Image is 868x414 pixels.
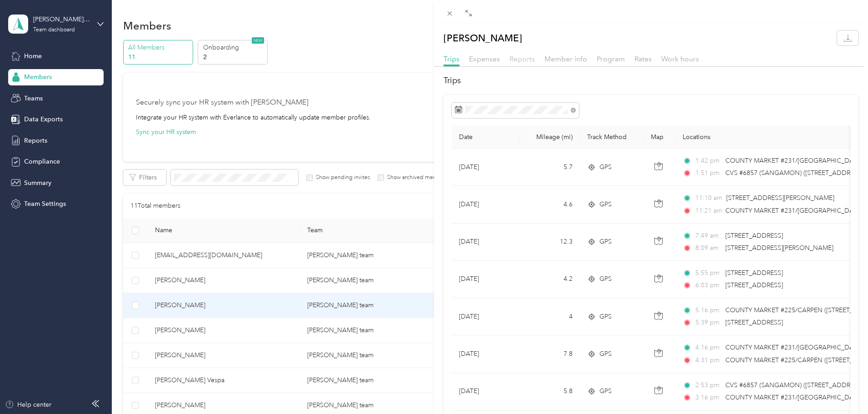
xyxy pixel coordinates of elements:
[544,55,587,63] span: Member info
[725,269,783,277] span: [STREET_ADDRESS]
[444,55,459,63] span: Trips
[520,224,580,261] td: 12.3
[695,280,721,290] span: 6:03 pm
[597,55,625,63] span: Program
[452,373,520,410] td: [DATE]
[695,168,721,178] span: 1:51 pm
[725,232,783,239] span: [STREET_ADDRESS]
[469,55,500,63] span: Expenses
[725,381,865,389] span: CVS #6857 (SANGAMON) ([STREET_ADDRESS])
[599,200,612,209] span: GPS
[725,319,783,326] span: [STREET_ADDRESS]
[726,194,834,202] span: [STREET_ADDRESS][PERSON_NAME]
[452,261,520,298] td: [DATE]
[452,149,520,186] td: [DATE]
[695,206,721,216] span: 11:21 am
[520,373,580,410] td: 5.8
[695,193,722,203] span: 11:10 am
[695,380,721,390] span: 2:53 pm
[452,298,520,335] td: [DATE]
[599,312,612,322] span: GPS
[444,30,522,45] p: [PERSON_NAME]
[599,162,612,172] span: GPS
[599,349,612,359] span: GPS
[520,126,580,149] th: Mileage (mi)
[661,55,699,63] span: Work hours
[695,343,721,353] span: 4:16 pm
[695,243,721,253] span: 8:09 am
[520,261,580,298] td: 4.2
[520,335,580,373] td: 7.8
[817,363,868,414] iframe: Everlance-gr Chat Button Frame
[452,186,520,223] td: [DATE]
[444,75,858,87] h2: Trips
[695,231,721,241] span: 7:49 am
[695,355,721,365] span: 4:31 pm
[695,305,721,315] span: 5:16 pm
[599,274,612,284] span: GPS
[452,335,520,373] td: [DATE]
[695,156,721,166] span: 1:42 pm
[599,237,612,247] span: GPS
[634,55,652,63] span: Rates
[725,244,833,252] span: [STREET_ADDRESS][PERSON_NAME]
[520,298,580,335] td: 4
[599,386,612,396] span: GPS
[509,55,535,63] span: Reports
[452,126,520,149] th: Date
[695,318,721,328] span: 5:39 pm
[452,224,520,261] td: [DATE]
[695,268,721,278] span: 5:55 pm
[725,281,783,289] span: [STREET_ADDRESS]
[520,186,580,223] td: 4.6
[695,393,721,403] span: 3:16 pm
[580,126,644,149] th: Track Method
[644,126,675,149] th: Map
[725,169,865,177] span: CVS #6857 (SANGAMON) ([STREET_ADDRESS])
[520,149,580,186] td: 5.7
